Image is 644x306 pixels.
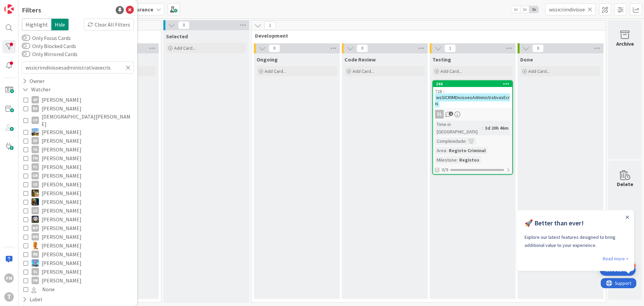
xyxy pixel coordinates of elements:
div: 264 [433,81,512,87]
span: [PERSON_NAME] [42,276,82,285]
span: : [446,147,447,154]
label: Only Blocked Cards [22,42,76,50]
button: FC [PERSON_NAME] [23,163,132,171]
button: DF [PERSON_NAME] [23,136,132,145]
span: 0 [269,44,280,52]
span: [PERSON_NAME] [42,198,82,206]
span: [PERSON_NAME] [42,215,82,224]
img: SF [32,259,39,267]
span: [PERSON_NAME] [42,267,82,276]
span: : [482,124,483,132]
button: BS [PERSON_NAME] [23,104,132,113]
a: 264728 -wsSICRIMDivisoesAdministrativasEcrisSLTime in [GEOGRAPHIC_DATA]:3d 20h 46mComplexidade:Ar... [432,80,513,175]
label: Only Mirrored Cards [22,50,77,58]
span: 728 - [435,88,444,94]
button: SF [PERSON_NAME] [23,259,132,267]
span: Done [520,56,533,63]
button: GN [PERSON_NAME] [23,171,132,180]
button: RB [PERSON_NAME] [23,250,132,259]
div: SL [433,110,512,119]
button: Only Blocked Cards [22,43,30,49]
button: JC [PERSON_NAME] [23,198,132,206]
div: FM [32,155,39,162]
div: SL [32,268,39,275]
span: 0 [178,21,190,29]
div: LC [32,207,39,214]
span: [PERSON_NAME] [42,128,82,136]
div: AP [32,96,39,103]
button: FA [PERSON_NAME] [23,145,132,154]
button: AP [PERSON_NAME] [23,95,132,104]
div: 264 [436,82,512,86]
span: 3x [529,6,538,13]
mark: wsSICRIMDivisoesAdministrativasEcris [435,93,510,107]
div: T [4,292,14,302]
span: [PERSON_NAME] [42,224,82,232]
button: SL [PERSON_NAME] [23,267,132,276]
div: Complexidade [435,137,466,145]
img: JC [32,189,39,197]
span: [PERSON_NAME] [42,171,82,180]
button: None [23,285,132,294]
span: 0/9 [442,166,448,173]
span: [PERSON_NAME] [42,104,82,113]
span: Add Card... [528,68,550,74]
div: 264728 -wsSICRIMDivisoesAdministrativasEcris [433,81,512,108]
label: Only Focus Cards [22,34,71,42]
span: Add Card... [265,68,286,74]
img: DG [32,128,39,136]
span: [PERSON_NAME] [42,163,82,171]
span: 0 [532,44,544,52]
button: Only Mirrored Cards [22,51,30,57]
div: Time in [GEOGRAPHIC_DATA] [435,121,482,135]
button: JC [PERSON_NAME] [23,189,132,198]
span: Selected [166,33,188,40]
div: Delete [617,180,633,188]
div: Label [22,295,43,304]
div: Milestone [435,156,457,164]
div: DF [32,137,39,144]
span: [PERSON_NAME] [42,206,82,215]
button: FM [PERSON_NAME] [23,154,132,163]
div: SL [435,110,444,119]
span: Testing [432,56,451,63]
span: 2 [449,112,453,116]
span: Support [14,1,31,9]
span: 1 [444,44,456,52]
div: Owner [22,77,45,85]
div: GN [32,172,39,179]
button: MR [PERSON_NAME] [23,232,132,241]
span: Add Card... [174,45,196,51]
button: CP [DEMOGRAPHIC_DATA][PERSON_NAME] [23,113,132,128]
button: DG [PERSON_NAME] [23,128,132,136]
span: Highlight [22,18,51,31]
div: MR [32,233,39,241]
div: Registos [458,156,481,164]
img: RL [32,242,39,249]
span: Hide [51,18,69,31]
div: IO [32,181,39,188]
span: [PERSON_NAME] [42,189,82,198]
span: Add Card... [353,68,374,74]
div: FM [4,273,14,283]
span: Ongoing [257,56,278,63]
button: IO [PERSON_NAME] [23,180,132,189]
div: Clear All Filters [84,18,134,31]
img: LS [32,216,39,223]
span: Code Review [344,56,376,63]
button: VM [PERSON_NAME] [23,276,132,285]
iframe: UserGuiding Product Updates RC Tooltip [516,210,636,274]
span: 0 [357,44,368,52]
div: Archive [616,40,634,48]
span: [PERSON_NAME] [42,154,82,163]
div: Watcher [22,85,51,94]
span: None [42,285,55,294]
span: [PERSON_NAME] [42,136,82,145]
div: 3d 20h 46m [483,124,510,132]
span: [DEMOGRAPHIC_DATA][PERSON_NAME] [42,113,132,128]
span: 1x [511,6,520,13]
img: JC [32,198,39,206]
